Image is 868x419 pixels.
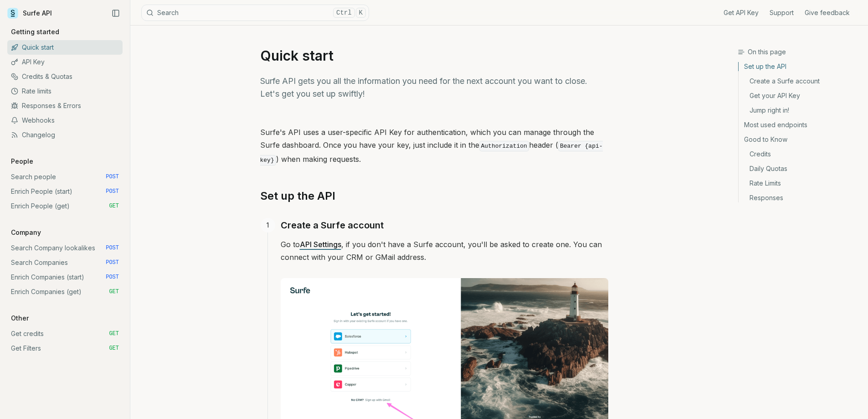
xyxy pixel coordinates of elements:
a: Good to Know [739,132,861,147]
a: Create a Surfe account [739,74,861,88]
span: POST [106,188,119,195]
a: Set up the API [739,62,861,74]
a: Give feedback [805,8,850,17]
p: Go to , if you don't have a Surfe account, you'll be asked to create one. You can connect with yo... [281,238,608,264]
p: Getting started [7,27,63,36]
a: Search Company lookalikes POST [7,241,123,255]
span: GET [109,288,119,295]
a: Responses & Errors [7,98,123,113]
kbd: K [356,8,366,18]
p: Company [7,228,45,237]
span: GET [109,330,119,337]
a: Set up the API [260,189,335,203]
a: Quick start [7,40,123,55]
span: GET [109,202,119,210]
h1: Quick start [260,47,608,64]
a: Jump right in! [739,103,861,118]
p: Other [7,314,32,323]
a: API Settings [300,240,341,249]
code: Authorization [479,141,529,151]
p: Surfe's API uses a user-specific API Key for authentication, which you can manage through the Sur... [260,126,608,167]
a: Enrich People (start) POST [7,184,123,199]
kbd: Ctrl [333,8,355,18]
a: Get API Key [724,8,759,17]
span: POST [106,274,119,281]
span: POST [106,244,119,252]
a: Search Companies POST [7,255,123,270]
a: Changelog [7,128,123,142]
a: Most used endpoints [739,118,861,132]
a: Rate Limits [739,176,861,191]
a: Get your API Key [739,88,861,103]
a: Credits & Quotas [7,69,123,84]
a: Get Filters GET [7,341,123,356]
a: Enrich People (get) GET [7,199,123,213]
a: Credits [739,147,861,161]
a: Enrich Companies (get) GET [7,285,123,299]
a: Webhooks [7,113,123,128]
a: Daily Quotas [739,161,861,176]
p: Surfe API gets you all the information you need for the next account you want to close. Let's get... [260,75,608,100]
a: Responses [739,191,861,202]
a: Support [770,8,794,17]
p: People [7,157,37,166]
a: Get credits GET [7,326,123,341]
a: Enrich Companies (start) POST [7,270,123,285]
a: Surfe API [7,6,52,20]
span: GET [109,345,119,352]
button: Collapse Sidebar [109,6,123,20]
span: POST [106,173,119,181]
span: POST [106,259,119,266]
a: Create a Surfe account [281,218,384,233]
h3: On this page [738,47,861,57]
a: Rate limits [7,84,123,98]
button: SearchCtrlK [141,5,369,21]
a: API Key [7,55,123,69]
a: Search people POST [7,170,123,184]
